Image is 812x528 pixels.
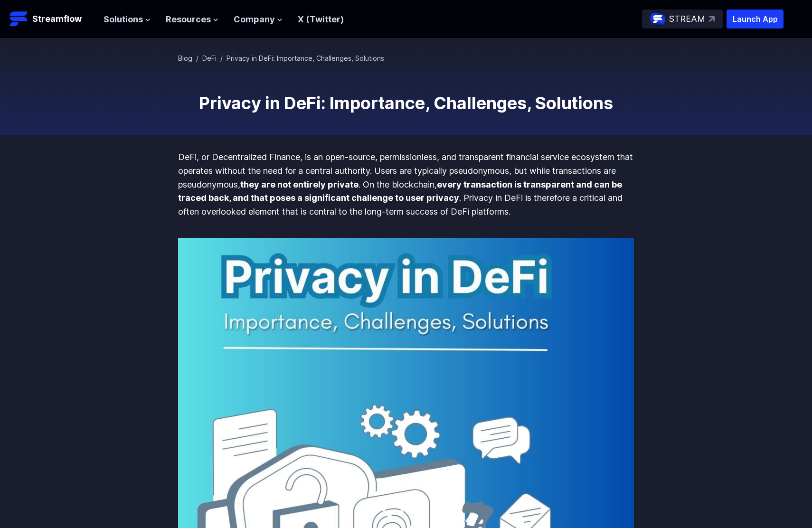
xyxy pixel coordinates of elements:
button: Launch App [727,9,784,28]
p: Streamflow [32,12,82,26]
a: DeFi [202,54,217,62]
strong: they are not entirely private [240,179,359,189]
h1: Privacy in DeFi: Importance, Challenges, Solutions [178,94,634,113]
span: Privacy in DeFi: Importance, Challenges, Solutions [227,54,384,62]
a: STREAM [642,9,723,28]
span: Company [234,13,275,27]
span: / [196,54,198,62]
a: X (Twitter) [298,14,344,24]
img: top-right-arrow.svg [709,16,715,22]
a: Blog [178,54,192,62]
span: Resources [166,13,211,27]
img: streamflow-logo-circle.png [650,11,665,27]
span: / [220,54,223,62]
p: STREAM [669,12,705,26]
button: Company [234,13,283,27]
img: Streamflow Logo [9,9,28,28]
a: Streamflow [9,9,94,28]
span: Solutions [104,13,143,27]
button: Resources [166,13,218,27]
p: DeFi, or Decentralized Finance, is an open-source, permissionless, and transparent financial serv... [178,151,634,219]
button: Solutions [104,13,151,27]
